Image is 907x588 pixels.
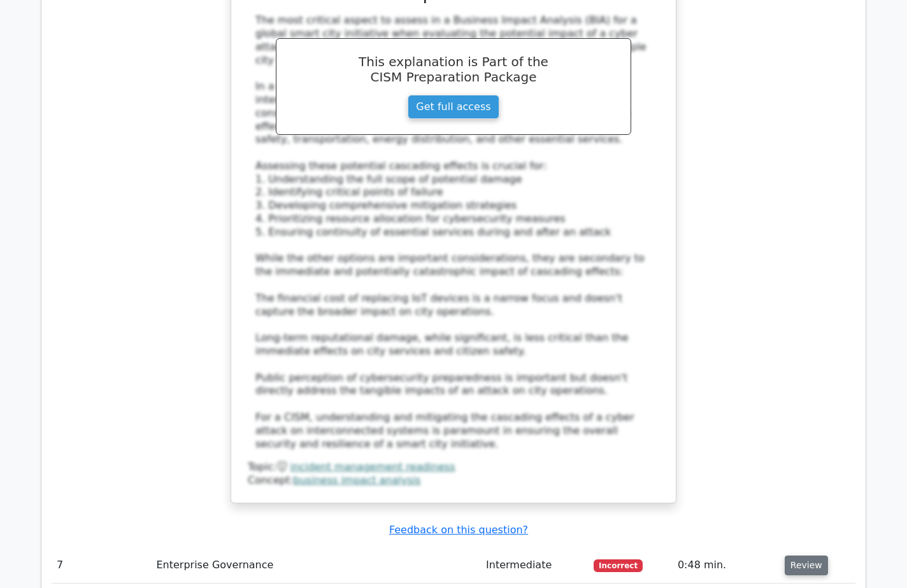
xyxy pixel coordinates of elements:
[389,524,528,536] a: Feedback on this question?
[255,14,652,451] div: The most critical aspect to assess in a Business Impact Analysis (BIA) for a global smart city in...
[481,547,589,584] td: Intermediate
[290,461,455,473] a: incident management readiness
[294,474,421,486] a: business impact analysis
[52,547,151,584] td: 7
[673,547,780,584] td: 0:48 min.
[248,461,659,474] div: Topic:
[248,474,659,487] div: Concept:
[408,95,499,119] a: Get full access
[151,547,481,584] td: Enterprise Governance
[594,559,643,572] span: Incorrect
[785,556,828,575] button: Review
